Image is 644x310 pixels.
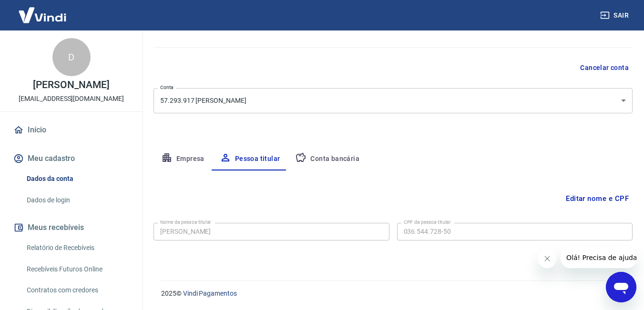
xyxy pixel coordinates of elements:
a: Relatório de Recebíveis [23,238,131,258]
button: Sair [598,7,633,24]
p: 2025 © [161,289,621,299]
button: Pessoa titular [212,148,288,170]
button: Empresa [153,148,212,170]
a: Dados da conta [23,169,131,189]
label: Nome da pessoa titular [160,219,211,226]
button: Meus recebíveis [11,217,131,238]
p: [PERSON_NAME] [33,80,109,90]
button: Meu cadastro [11,148,131,169]
div: D [52,38,91,76]
button: Cancelar conta [576,59,633,77]
iframe: Botão para abrir a janela de mensagens [606,272,636,302]
label: Conta [160,84,174,91]
a: Contratos com credores [23,280,131,300]
button: Editar nome e CPF [562,190,633,208]
iframe: Fechar mensagem [538,249,557,268]
p: [EMAIL_ADDRESS][DOMAIN_NAME] [19,94,124,104]
img: Vindi [11,0,73,30]
span: Olá! Precisa de ajuda? [6,7,80,14]
iframe: Mensagem da empresa [561,247,636,268]
div: 57.293.917 [PERSON_NAME] [153,88,633,113]
a: Dados de login [23,190,131,210]
a: Início [11,120,131,140]
a: Vindi Pagamentos [183,290,237,297]
button: Conta bancária [287,148,367,170]
label: CPF da pessoa titular [404,219,451,226]
a: Recebíveis Futuros Online [23,260,131,279]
